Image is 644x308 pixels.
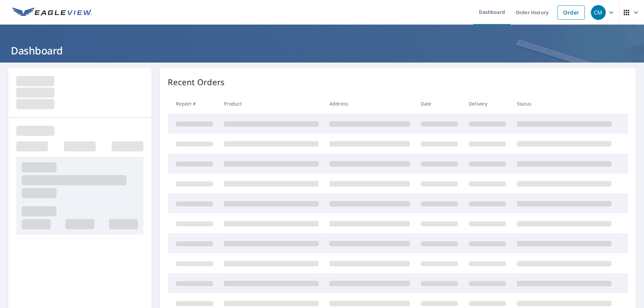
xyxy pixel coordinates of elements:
[511,94,617,114] th: Status
[591,5,606,20] div: CM
[168,76,225,88] p: Recent Orders
[415,94,463,114] th: Date
[324,94,415,114] th: Address
[8,44,636,57] h1: Dashboard
[218,94,324,114] th: Product
[12,7,92,18] img: EV Logo
[168,94,218,114] th: Report #
[463,94,511,114] th: Delivery
[557,5,585,20] a: Order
